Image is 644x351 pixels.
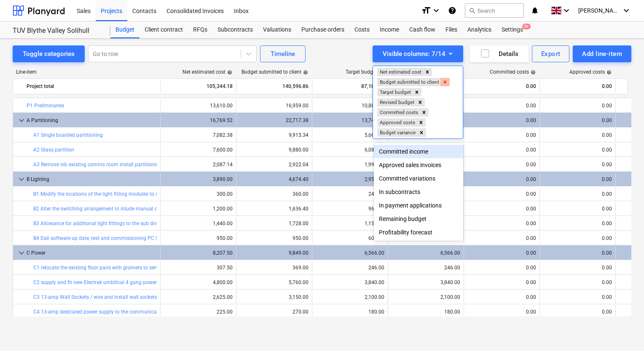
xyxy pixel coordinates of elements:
div: Project total [27,80,157,93]
div: Target budget [377,88,412,96]
div: Committed costs [377,108,419,117]
div: Budget variance [377,128,417,137]
div: Profitability forecast [374,226,463,239]
div: Committed variations [374,172,463,185]
div: Approved sales invoices [374,158,463,172]
div: Remove Budget submitted to client [440,78,450,86]
div: Remove Committed costs [419,108,429,117]
div: Line-item [13,69,160,75]
div: Net estimated cost [377,68,423,76]
div: Remaining budget [374,212,463,226]
iframe: Chat Widget [602,311,644,351]
div: Committed income [374,145,463,158]
div: In subcontracts [374,185,463,199]
div: In payment applications [374,199,463,212]
div: Remove Target budget [412,88,421,96]
div: Remove Budget variance [417,128,426,137]
div: Revised budget [377,98,416,106]
div: Remove Approved costs [416,118,426,127]
div: Budget submitted to client [377,78,440,86]
div: Remove Revised budget [416,98,425,106]
div: Remove Net estimated cost [423,68,432,76]
div: Approved costs [377,118,416,127]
